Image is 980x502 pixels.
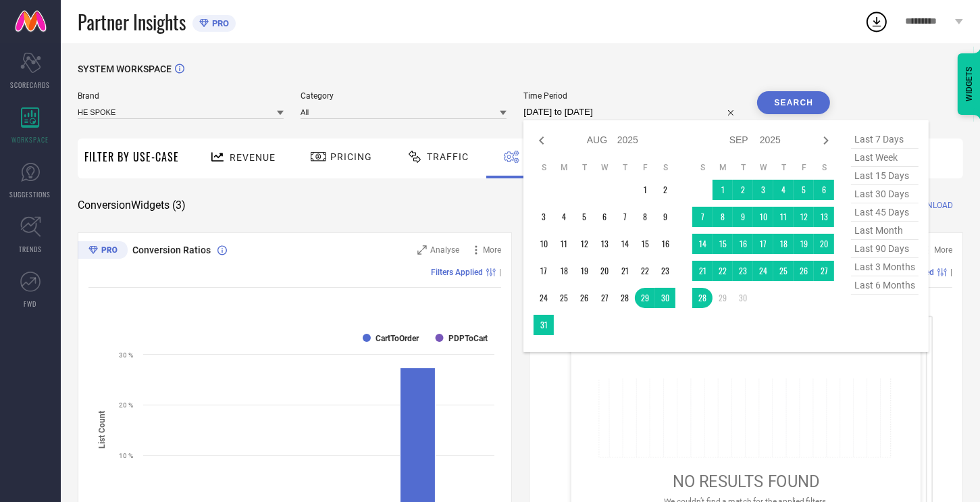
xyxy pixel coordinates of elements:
span: Conversion Widgets ( 3 ) [78,199,186,212]
td: Wed Aug 13 2025 [594,234,615,254]
td: Tue Sep 02 2025 [733,180,753,200]
td: Fri Aug 01 2025 [635,180,655,200]
th: Friday [794,162,814,173]
td: Wed Aug 27 2025 [594,288,615,308]
td: Wed Sep 03 2025 [753,180,773,200]
span: last 30 days [851,185,919,203]
td: Wed Sep 10 2025 [753,207,773,227]
td: Sun Aug 03 2025 [534,207,554,227]
span: last 6 months [851,276,919,295]
th: Friday [635,162,655,173]
td: Mon Sep 08 2025 [713,207,733,227]
td: Tue Sep 30 2025 [733,288,753,308]
svg: Zoom [417,245,427,255]
th: Saturday [655,162,675,173]
td: Mon Aug 18 2025 [554,261,574,281]
td: Sat Aug 30 2025 [655,288,675,308]
span: More [483,245,501,255]
td: Sun Sep 21 2025 [692,261,713,281]
button: Search [757,91,830,114]
td: Mon Aug 04 2025 [554,207,574,227]
span: Revenue [230,152,276,163]
td: Fri Aug 08 2025 [635,207,655,227]
span: Pricing [330,151,372,162]
td: Thu Aug 14 2025 [615,234,635,254]
span: TRENDS [19,244,42,254]
th: Tuesday [574,162,594,173]
span: last week [851,149,919,167]
td: Fri Aug 29 2025 [635,288,655,308]
span: Partner Insights [78,8,186,36]
td: Sun Aug 31 2025 [534,315,554,335]
th: Thursday [773,162,794,173]
span: SCORECARDS [11,80,51,90]
span: WORKSPACE [12,134,49,145]
td: Wed Sep 17 2025 [753,234,773,254]
td: Wed Sep 24 2025 [753,261,773,281]
td: Sun Aug 24 2025 [534,288,554,308]
span: Category [301,91,507,101]
th: Wednesday [594,162,615,173]
span: Conversion Ratios [132,245,211,255]
td: Fri Aug 15 2025 [635,234,655,254]
span: Brand [78,91,284,101]
td: Sun Aug 17 2025 [534,261,554,281]
span: Time Period [523,91,740,101]
text: CartToOrder [376,334,419,343]
td: Wed Aug 20 2025 [594,261,615,281]
span: Analyse [430,245,459,255]
td: Sat Aug 16 2025 [655,234,675,254]
th: Wednesday [753,162,773,173]
span: | [950,268,952,277]
div: Previous month [534,132,550,149]
td: Sun Sep 14 2025 [692,234,713,254]
td: Tue Sep 16 2025 [733,234,753,254]
text: 20 % [119,401,133,409]
td: Wed Aug 06 2025 [594,207,615,227]
td: Thu Aug 07 2025 [615,207,635,227]
span: last 7 days [851,130,919,149]
span: SUGGESTIONS [10,189,51,199]
td: Sat Aug 23 2025 [655,261,675,281]
td: Fri Sep 19 2025 [794,234,814,254]
td: Mon Aug 25 2025 [554,288,574,308]
th: Thursday [615,162,635,173]
td: Fri Aug 22 2025 [635,261,655,281]
td: Sat Sep 13 2025 [814,207,834,227]
td: Sat Aug 02 2025 [655,180,675,200]
td: Tue Aug 26 2025 [574,288,594,308]
td: Mon Aug 11 2025 [554,234,574,254]
span: last 3 months [851,258,919,276]
td: Sun Sep 07 2025 [692,207,713,227]
td: Mon Sep 22 2025 [713,261,733,281]
td: Tue Sep 23 2025 [733,261,753,281]
th: Monday [713,162,733,173]
div: Premium [78,241,128,261]
span: NO RESULTS FOUND [673,472,820,491]
td: Thu Aug 21 2025 [615,261,635,281]
td: Mon Sep 01 2025 [713,180,733,200]
span: last month [851,222,919,240]
td: Fri Sep 05 2025 [794,180,814,200]
td: Mon Sep 15 2025 [713,234,733,254]
span: FWD [24,299,37,309]
td: Sun Aug 10 2025 [534,234,554,254]
td: Tue Sep 09 2025 [733,207,753,227]
text: PDPToCart [448,334,488,343]
tspan: List Count [97,411,107,449]
text: 10 % [119,452,133,459]
td: Tue Aug 19 2025 [574,261,594,281]
input: Select time period [523,104,740,120]
td: Fri Sep 26 2025 [794,261,814,281]
span: | [499,268,501,277]
td: Sat Sep 20 2025 [814,234,834,254]
span: Traffic [427,151,469,162]
span: last 45 days [851,203,919,222]
td: Thu Sep 25 2025 [773,261,794,281]
span: last 15 days [851,167,919,185]
span: last 90 days [851,240,919,258]
td: Sat Sep 06 2025 [814,180,834,200]
td: Mon Sep 29 2025 [713,288,733,308]
span: Filters Applied [431,268,483,277]
th: Sunday [534,162,554,173]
